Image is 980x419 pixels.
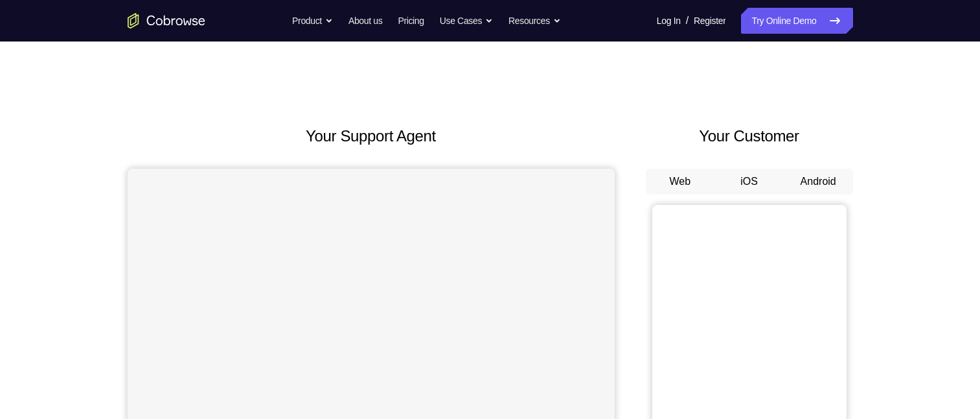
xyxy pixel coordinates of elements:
[646,125,853,148] h2: Your Customer
[694,8,725,34] a: Register
[128,125,615,148] h2: Your Support Agent
[348,8,382,34] a: About us
[128,13,205,29] a: Go to the home page
[440,8,493,34] button: Use Cases
[508,8,561,34] button: Resources
[741,8,852,34] a: Try Online Demo
[646,169,715,195] button: Web
[714,169,784,195] button: iOS
[398,8,424,34] a: Pricing
[292,8,333,34] button: Product
[784,169,853,195] button: Android
[657,8,681,34] a: Log In
[686,13,689,29] span: /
